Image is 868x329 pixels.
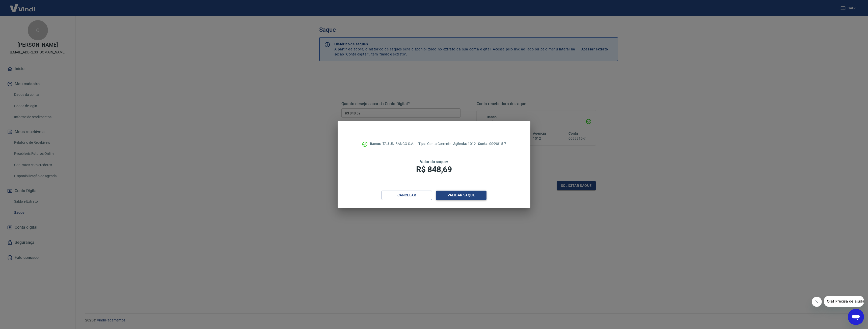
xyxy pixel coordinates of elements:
[420,159,448,164] span: Valor do saque:
[3,4,42,8] span: Olá! Precisa de ajuda?
[812,297,822,307] iframe: Fechar mensagem
[370,141,414,146] p: ITAÚ UNIBANCO S.A.
[453,141,476,146] p: 1012
[436,191,486,200] button: Validar saque
[824,296,864,307] iframe: Mensagem da empresa
[370,142,382,146] span: Banco:
[418,141,451,146] p: Conta Corrente
[416,165,452,174] span: R$ 848,69
[848,309,864,325] iframe: Botão para abrir a janela de mensagens
[382,191,432,200] button: Cancelar
[478,141,506,146] p: 0099815-7
[453,142,468,146] span: Agência:
[478,142,489,146] span: Conta:
[418,142,427,146] span: Tipo:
